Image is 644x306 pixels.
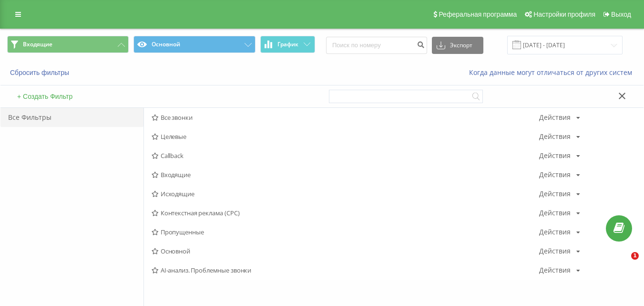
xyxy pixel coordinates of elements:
[539,210,571,216] div: Действия
[152,171,539,178] span: Входящие
[611,11,631,18] span: Выход
[539,229,571,235] div: Действия
[23,41,52,48] span: Входящие
[539,133,571,140] div: Действия
[152,152,539,159] span: Callback
[539,114,571,121] div: Действия
[615,92,629,102] button: Закрыть
[539,267,571,274] div: Действия
[539,190,571,197] div: Действия
[152,229,539,235] span: Пропущенные
[539,152,571,159] div: Действия
[469,68,637,77] a: Когда данные могут отличаться от других систем
[133,36,255,53] button: Основной
[432,37,483,54] button: Экспорт
[0,108,143,127] div: Все Фильтры
[14,92,75,101] button: + Создать Фильтр
[439,11,517,18] span: Реферальная программа
[539,171,571,178] div: Действия
[326,37,427,54] input: Поиск по номеру
[539,248,571,254] div: Действия
[277,41,298,48] span: График
[533,11,595,18] span: Настройки профиля
[7,68,74,77] button: Сбросить фильтры
[152,190,539,197] span: Исходящие
[7,36,129,53] button: Входящие
[612,252,634,275] iframe: Intercom live chat
[152,248,539,254] span: Основной
[152,114,539,121] span: Все звонки
[631,252,639,260] span: 1
[152,267,539,274] span: AI-анализ. Проблемные звонки
[152,210,539,216] span: Контекстная реклама (CPC)
[260,36,315,53] button: График
[152,133,539,140] span: Целевые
